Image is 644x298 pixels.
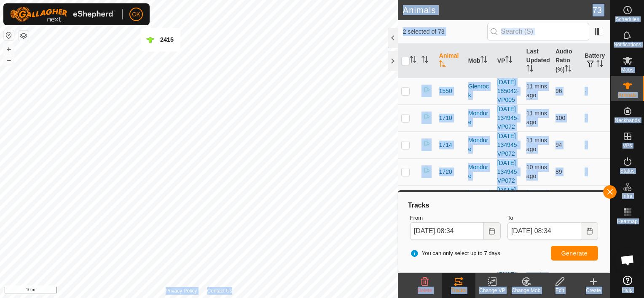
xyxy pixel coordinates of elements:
span: 30 Sept 2025, 8:25 am [526,164,547,179]
img: returning on [421,165,432,176]
span: Help [622,287,633,293]
span: Delete [418,287,432,293]
td: - [581,77,610,104]
h2: Animals [403,5,593,15]
td: - [581,131,610,158]
a: [DATE] 134945-VP072 [497,186,519,211]
button: Choose Date [484,222,501,240]
p-sorticon: Activate to sort [439,61,446,68]
div: Create [577,287,610,294]
span: 100 [555,114,565,121]
div: Change VP [475,287,509,294]
span: CK [132,10,140,19]
a: [DATE] 134945-VP072 [497,160,519,184]
p-sorticon: Activate to sort [505,57,512,64]
a: [DATE] 134945-VP072 [497,106,519,130]
span: 30 Sept 2025, 8:23 am [526,83,547,98]
button: – [4,55,14,65]
span: Notifications [614,42,641,47]
span: Status [620,168,634,173]
div: Mondure [468,109,491,127]
input: Search (S) [487,23,589,40]
span: Heatmap [617,219,638,224]
p-sorticon: Activate to sort [596,61,603,68]
th: Last Updated [523,44,552,78]
a: [DATE] 134945-VP072 [497,133,519,157]
div: Change Mob [509,287,543,294]
div: Tracks [442,287,475,294]
a: [DATE] 185042-VP005 [497,79,519,103]
span: 2415 [160,36,174,43]
img: Gallagher Logo [10,7,115,22]
div: Glenrock [468,82,491,100]
span: 1710 [439,114,452,122]
span: 96 [555,88,562,94]
img: returning on [421,138,432,149]
p-sorticon: Activate to sort [421,57,428,64]
span: Generate [561,250,588,257]
td: - [581,158,610,185]
p-sorticon: Activate to sort [480,57,487,64]
div: Tracks [407,200,601,210]
a: Contact Us [207,287,232,295]
div: Mondure [468,163,491,181]
p-sorticon: Activate to sort [410,57,416,64]
button: + [4,44,14,54]
span: 30 Sept 2025, 8:24 am [526,110,547,125]
th: Battery [581,44,610,78]
span: 1714 [439,141,452,149]
p-sorticon: Activate to sort [565,66,572,73]
div: Open chat [615,247,640,273]
span: 2 selected of 73 [403,27,487,36]
p-sorticon: Activate to sort [526,66,533,73]
span: 1550 [439,87,452,96]
div: Mondure [468,136,491,154]
th: VP [494,44,523,78]
a: Help [611,272,644,296]
span: Mobs [621,67,633,72]
button: Map Layers [19,31,29,41]
button: Reset Map [4,30,14,40]
span: 73 [593,4,602,16]
span: 30 Sept 2025, 8:23 am [526,137,547,152]
td: - [581,104,610,131]
th: Animal [436,44,465,78]
div: Edit [543,287,577,294]
button: Generate [551,246,598,261]
th: Audio Ratio (%) [552,44,581,78]
span: Neckbands [614,118,640,123]
span: 1720 [439,168,452,176]
span: Infra [622,194,632,199]
span: VPs [623,143,632,148]
label: From [410,214,501,222]
td: - [581,185,610,212]
span: Animals [618,93,636,98]
a: Privacy Policy [166,287,197,295]
img: returning on [421,85,432,95]
span: 89 [555,168,562,175]
button: Choose Date [581,222,598,240]
img: returning on [421,112,432,122]
th: Mob [465,44,494,78]
label: To [507,214,598,222]
span: Schedules [615,17,639,22]
span: 94 [555,141,562,148]
span: You can only select up to 7 days [410,249,500,258]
